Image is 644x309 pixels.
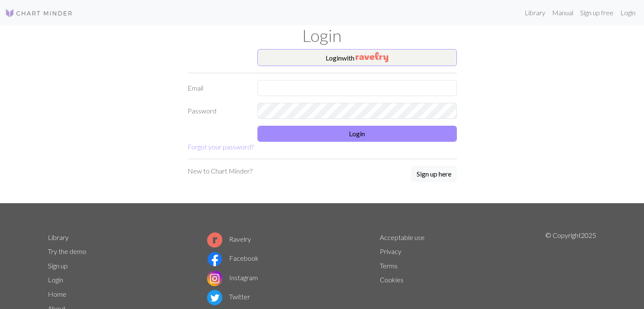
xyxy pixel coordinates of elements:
[207,290,222,305] img: Twitter logo
[48,290,66,298] a: Home
[411,166,457,183] a: Sign up here
[356,52,388,62] img: Ravelry
[5,8,73,18] img: Logo
[207,292,250,301] a: Twitter
[207,271,222,286] img: Instagram logo
[48,262,68,270] a: Sign up
[188,166,252,176] p: New to Chart Minder?
[380,233,425,241] a: Acceptable use
[207,251,222,267] img: Facebook logo
[617,4,639,21] a: Login
[48,247,86,255] a: Try the demo
[207,232,222,248] img: Ravelry logo
[207,273,258,281] a: Instagram
[257,126,457,142] button: Login
[380,276,404,284] a: Cookies
[411,166,457,182] button: Sign up here
[188,143,254,151] a: Forgot your password?
[521,4,549,21] a: Library
[182,103,252,119] label: Password
[182,80,252,96] label: Email
[380,247,401,255] a: Privacy
[48,233,69,241] a: Library
[257,49,457,66] button: Loginwith
[207,254,259,262] a: Facebook
[48,276,63,284] a: Login
[43,25,602,46] h1: Login
[577,4,617,21] a: Sign up free
[207,235,251,243] a: Ravelry
[380,262,398,270] a: Terms
[549,4,577,21] a: Manual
